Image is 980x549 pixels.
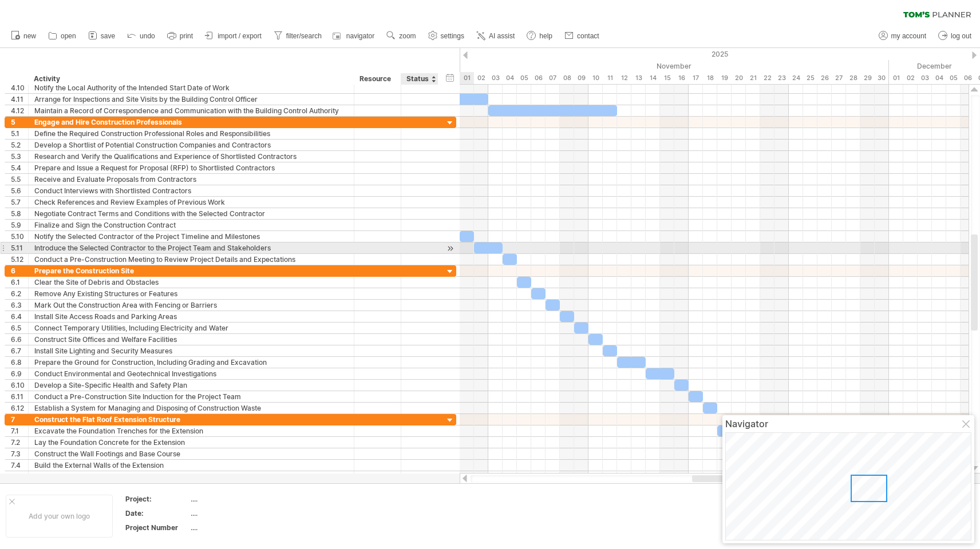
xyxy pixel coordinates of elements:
div: Install Site Access Roads and Parking Areas [34,311,348,322]
div: 6.1 [11,277,28,288]
div: Construct Site Offices and Welfare Facilities [34,334,348,345]
a: contact [562,29,603,43]
div: Monday, 17 November 2025 [689,72,703,84]
a: open [45,29,80,43]
div: 4.12 [11,105,28,116]
div: Prepare and Issue a Request for Proposal (RFP) to Shortlisted Contractors [34,162,348,173]
div: 5.9 [11,220,28,230]
div: Thursday, 4 December 2025 [932,72,946,84]
div: Thursday, 6 November 2025 [531,72,546,84]
div: 6.8 [11,357,28,368]
span: save [101,32,115,40]
div: Finalize and Sign the Construction Contract [34,220,348,230]
div: Clear the Site of Debris and Obstacles [34,277,348,288]
div: Project: [125,494,188,504]
div: Saturday, 15 November 2025 [660,72,674,84]
a: log out [935,29,975,43]
div: 6.7 [11,345,28,356]
div: Construct the Wall Footings and Base Course [34,448,348,459]
div: 4.11 [11,94,28,105]
div: Thursday, 13 November 2025 [631,72,646,84]
div: Tuesday, 18 November 2025 [703,72,717,84]
div: 5.7 [11,197,28,208]
div: Install the Roof Beams and Joists [34,471,348,482]
div: Remove Any Existing Structures or Features [34,288,348,299]
div: Navigator [725,418,971,429]
div: Resource [359,73,394,85]
div: Connect Temporary Utilities, Including Electricity and Water [34,323,348,333]
a: settings [425,29,468,43]
div: Friday, 28 November 2025 [846,72,860,84]
div: Notify the Selected Contractor of the Project Timeline and Milestones [34,231,348,242]
div: Monday, 1 December 2025 [889,72,903,84]
span: filter/search [286,32,322,40]
div: Saturday, 8 November 2025 [560,72,574,84]
span: settings [441,32,464,40]
div: Excavate the Foundation Trenches for the Extension [34,425,348,436]
span: contact [577,32,599,40]
div: Thursday, 20 November 2025 [732,72,746,84]
div: 6.4 [11,311,28,322]
div: Monday, 10 November 2025 [588,72,603,84]
div: Conduct Environmental and Geotechnical Investigations [34,368,348,379]
div: 5.12 [11,254,28,265]
div: Sunday, 30 November 2025 [875,72,889,84]
div: Tuesday, 2 December 2025 [903,72,918,84]
div: Monday, 3 November 2025 [488,72,503,84]
div: Install Site Lighting and Security Measures [34,345,348,356]
div: Thursday, 27 November 2025 [832,72,846,84]
div: Prepare the Construction Site [34,265,348,276]
div: scroll to activity [445,242,456,254]
a: import / export [202,29,265,43]
div: 5.6 [11,185,28,196]
div: Wednesday, 19 November 2025 [717,72,732,84]
div: Date: [125,508,188,518]
div: 6.6 [11,334,28,345]
div: Introduce the Selected Contractor to the Project Team and Stakeholders [34,242,348,253]
span: open [61,32,76,40]
div: Sunday, 16 November 2025 [674,72,689,84]
div: Tuesday, 25 November 2025 [803,72,817,84]
div: 7.1 [11,425,28,436]
div: 7.2 [11,437,28,448]
span: navigator [346,32,374,40]
div: 5.10 [11,231,28,242]
div: Saturday, 6 December 2025 [961,72,975,84]
div: Saturday, 1 November 2025 [460,72,474,84]
a: save [85,29,118,43]
div: Conduct Interviews with Shortlisted Contractors [34,185,348,196]
div: .... [191,508,287,518]
div: Notify the Local Authority of the Intended Start Date of Work [34,82,348,93]
div: Status [406,73,432,85]
div: 6.5 [11,323,28,333]
span: zoom [399,32,416,40]
span: import / export [218,32,262,40]
div: 5.4 [11,162,28,173]
a: AI assist [473,29,518,43]
div: Arrange for Inspections and Site Visits by the Building Control Officer [34,94,348,105]
div: Define the Required Construction Professional Roles and Responsibilities [34,128,348,139]
div: Sunday, 2 November 2025 [474,72,488,84]
div: 7 [11,414,28,425]
a: help [524,29,556,43]
div: .... [191,494,287,504]
div: Wednesday, 3 December 2025 [918,72,932,84]
span: help [539,32,552,40]
div: Friday, 5 December 2025 [946,72,961,84]
div: Wednesday, 5 November 2025 [517,72,531,84]
div: Sunday, 9 November 2025 [574,72,588,84]
div: Wednesday, 12 November 2025 [617,72,631,84]
div: Activity [34,73,347,85]
div: Receive and Evaluate Proposals from Contractors [34,174,348,185]
a: print [164,29,196,43]
div: 5.1 [11,128,28,139]
div: Tuesday, 11 November 2025 [603,72,617,84]
div: Tuesday, 4 November 2025 [503,72,517,84]
div: 6 [11,265,28,276]
div: Lay the Foundation Concrete for the Extension [34,437,348,448]
div: Saturday, 29 November 2025 [860,72,875,84]
div: Friday, 7 November 2025 [546,72,560,84]
a: my account [876,29,930,43]
span: AI assist [489,32,515,40]
div: 5.5 [11,174,28,185]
